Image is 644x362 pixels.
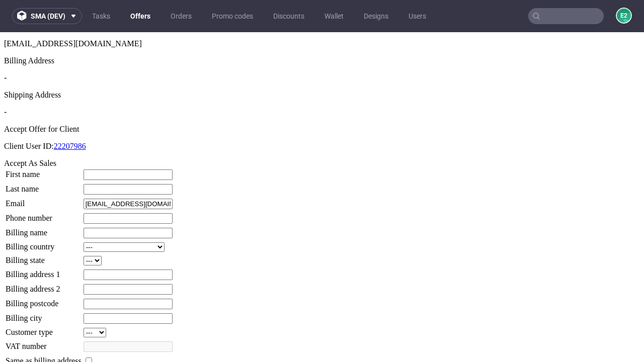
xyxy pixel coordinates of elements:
[4,127,640,136] div: Accept As Sales
[4,75,7,84] span: -
[5,137,82,148] td: First name
[5,195,82,207] td: Billing name
[5,295,82,306] td: Customer type
[206,8,259,24] a: Promo codes
[4,41,7,50] span: -
[124,8,156,24] a: Offers
[4,93,640,102] div: Accept Offer for Client
[267,8,310,24] a: Discounts
[31,13,65,20] span: sma (dev)
[5,180,82,192] td: Phone number
[403,8,432,24] a: Users
[4,24,640,33] div: Billing Address
[86,8,116,24] a: Tasks
[5,151,82,163] td: Last name
[5,309,82,320] td: VAT number
[5,323,82,334] td: Same as billing address
[54,110,86,118] a: 22207986
[5,281,82,292] td: Billing city
[5,237,82,248] td: Billing address 1
[5,210,82,220] td: Billing country
[318,8,350,24] a: Wallet
[12,8,82,24] button: sma (dev)
[5,266,82,278] td: Billing postcode
[4,7,142,16] span: [EMAIL_ADDRESS][DOMAIN_NAME]
[4,110,640,119] p: Client User ID:
[4,58,640,67] div: Shipping Address
[5,166,82,177] td: Email
[5,251,82,263] td: Billing address 2
[165,8,198,24] a: Orders
[5,223,82,234] td: Billing state
[617,9,631,23] figcaption: e2
[358,8,394,24] a: Designs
